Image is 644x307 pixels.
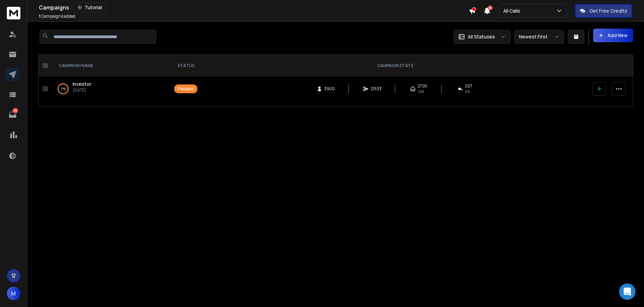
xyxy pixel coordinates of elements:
[589,7,627,14] p: Get Free Credits
[39,13,41,19] span: 1
[73,3,106,12] button: Tutorial
[7,287,20,300] button: M
[51,55,170,77] th: CAMPAIGN NAME
[61,85,66,92] p: 77 %
[324,86,335,92] span: 3900
[514,30,564,44] button: Newest First
[201,55,588,77] th: CAMPAIGN STATS
[468,33,495,40] p: All Statuses
[371,86,381,92] span: 12533
[73,81,91,87] a: Investor
[178,86,194,92] div: Paused
[418,83,427,89] span: 2705
[39,14,75,19] p: Campaigns added
[575,4,632,18] button: Get Free Credits
[170,55,201,77] th: STATUS
[465,83,472,89] span: 207
[503,7,523,14] p: All Calls
[6,108,19,122] a: 166
[51,77,170,101] td: 77%Investor[DATE]
[13,108,18,113] p: 166
[418,89,424,94] span: 74 %
[488,5,493,10] span: 50
[619,284,635,300] div: Open Intercom Messenger
[73,87,91,93] p: [DATE]
[39,3,469,12] div: Campaigns
[465,89,470,94] span: 6 %
[593,29,633,42] button: Add New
